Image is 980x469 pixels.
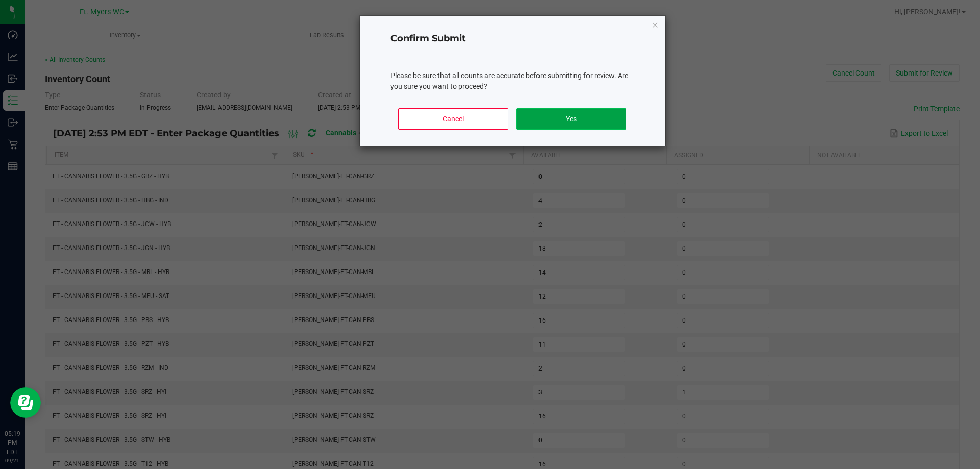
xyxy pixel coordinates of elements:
h4: Confirm Submit [390,32,634,45]
button: Close [652,18,659,31]
button: Yes [516,108,626,130]
iframe: Resource center [10,387,41,418]
button: Cancel [398,108,508,130]
div: Please be sure that all counts are accurate before submitting for review. Are you sure you want t... [390,70,634,92]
